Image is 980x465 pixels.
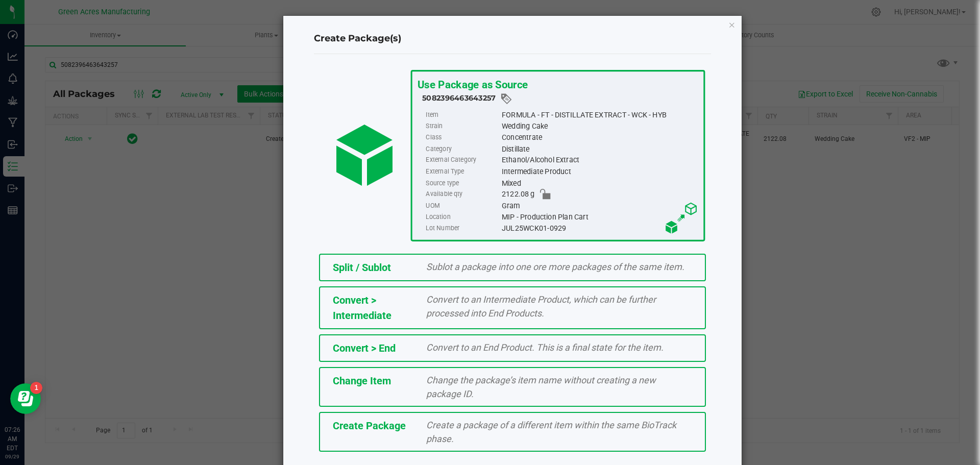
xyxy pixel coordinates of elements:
label: Available qty [426,189,499,200]
h4: Create Package(s) [314,32,711,45]
iframe: Resource center [10,383,41,414]
iframe: Resource center unread badge [30,382,42,394]
div: Ethanol/Alcohol Extract [501,155,698,166]
span: Convert to an End Product. This is a final state for the item. [426,342,664,353]
span: Use Package as Source [417,78,527,91]
label: External Type [426,166,499,177]
span: Sublot a package into one ore more packages of the same item. [426,261,684,272]
label: Strain [426,120,499,132]
label: Source type [426,178,499,189]
label: Location [426,211,499,223]
div: FORMULA - FT - DISTILLATE EXTRACT - WCK - HYB [501,109,698,120]
div: MIP - Production Plan Cart [501,211,698,223]
div: Wedding Cake [501,120,698,132]
div: Distillate [501,143,698,155]
span: Convert to an Intermediate Product, which can be further processed into End Products. [426,294,656,319]
span: Convert > End [333,342,396,354]
label: External Category [426,155,499,166]
span: Change Item [333,375,391,387]
div: Mixed [501,178,698,189]
div: 5082396463643257 [422,92,698,105]
label: Lot Number [426,223,499,234]
label: UOM [426,200,499,211]
label: Category [426,143,499,155]
span: Create a package of a different item within the same BioTrack phase. [426,420,676,444]
label: Class [426,132,499,143]
div: JUL25WCK01-0929 [501,223,698,234]
div: Concentrate [501,132,698,143]
span: Create Package [333,420,406,432]
span: 2122.08 g [501,189,534,200]
label: Item [426,109,499,120]
div: Gram [501,200,698,211]
span: Split / Sublot [333,261,391,274]
span: Convert > Intermediate [333,294,391,322]
span: Change the package’s item name without creating a new package ID. [426,375,656,399]
div: Intermediate Product [501,166,698,177]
